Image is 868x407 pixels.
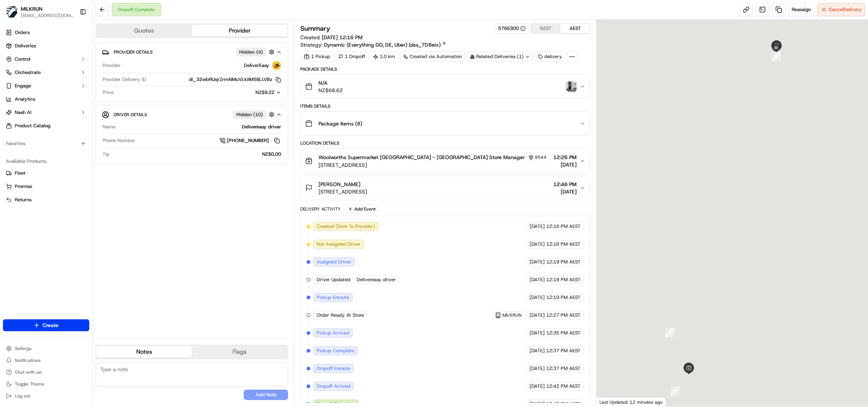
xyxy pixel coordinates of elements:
[530,259,545,265] span: [DATE]
[530,223,545,230] span: [DATE]
[318,79,343,87] span: N/A
[15,96,35,102] span: Analytics
[400,51,465,62] a: Created via Automation
[15,83,31,89] span: Engage
[15,43,36,49] span: Deliveries
[118,124,281,130] div: Delivereasy driver
[553,161,577,168] span: [DATE]
[317,241,361,248] span: Not Assigned Driver
[546,330,581,336] span: 12:35 PM AEST
[317,294,349,301] span: Pickup Enroute
[3,93,89,105] a: Analytics
[370,51,398,62] div: 1.0 km
[102,108,282,121] button: Driver DetailsHidden (10)
[546,276,581,283] span: 12:19 PM AEST
[318,154,525,161] span: Woolworths Supermarket [GEOGRAPHIC_DATA] - [GEOGRAPHIC_DATA] Store Manager
[546,294,581,301] span: 12:19 PM AEST
[114,49,153,55] span: Provider Details
[15,196,31,203] span: Returns
[3,3,77,21] button: MILKRUNMILKRUN[EMAIL_ADDRESS][DOMAIN_NAME]
[530,365,545,372] span: [DATE]
[546,365,581,372] span: 12:37 PM AEST
[301,112,590,135] button: Package Items (8)
[531,24,560,33] button: NZST
[103,137,135,144] span: Phone Number
[103,62,121,69] span: Provider
[3,53,89,65] button: Control
[300,66,590,72] div: Package Details
[324,41,446,48] a: Dynamic (Everything DD, DE, Uber) (dss_7D8eix)
[357,276,396,283] span: Delivereasy driver
[227,137,269,144] span: [PHONE_NUMBER]
[113,151,281,158] div: NZ$0.00
[15,393,30,399] span: Log out
[15,69,41,76] span: Orchestrate
[317,276,350,283] span: Driver Updated
[15,122,50,129] span: Product Catalog
[553,181,577,188] span: 12:46 PM
[6,6,18,18] img: MILKRUN
[220,137,281,145] a: [PHONE_NUMBER]
[300,140,590,146] div: Location Details
[15,29,30,36] span: Orders
[317,365,350,372] span: Dropoff Enroute
[546,347,581,354] span: 12:37 PM AEST
[103,76,146,83] span: Provider Delivery ID
[3,181,89,192] button: Promise
[318,181,360,188] span: [PERSON_NAME]
[566,81,577,92] img: photo_proof_of_delivery image
[317,312,364,319] span: Order Ready At Store
[788,3,814,16] button: Reassign
[546,241,581,248] span: 12:16 PM AEST
[530,312,545,319] span: [DATE]
[3,120,89,132] a: Product Catalog
[553,154,577,161] span: 12:26 PM
[3,355,89,366] button: Notifications
[345,205,378,213] button: Add Event
[560,24,590,33] button: AEST
[15,381,44,387] span: Toggle Theme
[535,51,565,62] div: delivery
[239,49,263,55] span: Hidden ( 4 )
[189,76,281,83] button: dl_32wbRUqrZrmNMuVLkiIM58LLVBz
[317,383,350,390] span: Dropoff Arrived
[530,330,545,336] span: [DATE]
[324,41,441,48] span: Dynamic (Everything DD, DE, Uber) (dss_7D8eix)
[317,259,351,265] span: Assigned Driver
[3,155,89,167] div: Available Products
[530,241,545,248] span: [DATE]
[21,5,43,13] button: MILKRUN
[15,346,31,351] span: Settings
[3,379,89,389] button: Toggle Theme
[15,369,42,375] span: Chat with us!
[530,276,545,283] span: [DATE]
[317,223,375,230] span: Created (Sent To Provider)
[244,62,269,69] span: DeliverEasy
[96,346,192,358] button: Notes
[3,67,89,78] button: Orchestrate
[318,188,367,195] span: [STREET_ADDRESS]
[114,112,147,118] span: Driver Details
[503,312,521,318] span: MILKRUN
[300,25,330,32] h3: Summary
[530,294,545,301] span: [DATE]
[233,110,276,119] button: Hidden (10)
[3,367,89,377] button: Chat with us!
[301,149,590,173] button: Woolworths Supermarket [GEOGRAPHIC_DATA] - [GEOGRAPHIC_DATA] Store Manager9544[STREET_ADDRESS]12:...
[467,51,533,62] div: Related Deliveries (1)
[3,319,89,331] button: Create
[317,347,354,354] span: Pickup Complete
[300,206,341,212] div: Delivery Activity
[3,80,89,92] button: Engage
[546,383,581,390] span: 12:42 PM AEST
[665,328,675,337] div: 8
[546,223,581,230] span: 12:16 PM AEST
[192,25,287,37] button: Provider
[3,167,89,179] button: Fleet
[530,347,545,354] span: [DATE]
[300,51,334,62] div: 1 Pickup
[15,109,31,116] span: Nash AI
[530,383,545,390] span: [DATE]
